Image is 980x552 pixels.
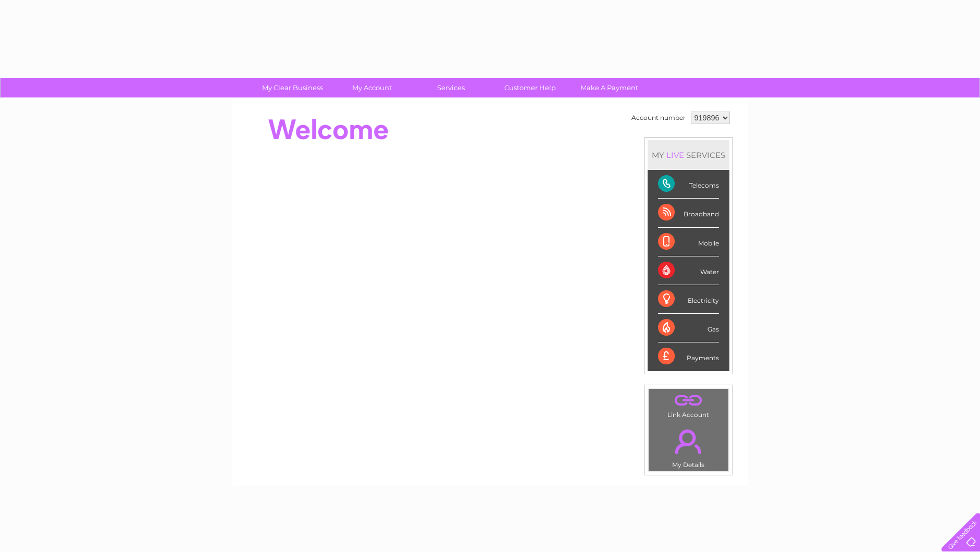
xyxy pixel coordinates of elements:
[487,78,573,97] a: Customer Help
[651,391,726,410] a: .
[651,423,726,460] a: .
[648,421,729,472] td: My Details
[658,256,719,285] div: Water
[648,388,729,421] td: Link Account
[566,78,652,97] a: Make A Payment
[250,78,336,97] a: My Clear Business
[664,150,686,160] div: LIVE
[658,285,719,314] div: Electricity
[658,170,719,199] div: Telecoms
[408,78,494,97] a: Services
[658,342,719,371] div: Payments
[648,140,729,170] div: MY SERVICES
[658,314,719,342] div: Gas
[329,78,415,97] a: My Account
[658,199,719,227] div: Broadband
[629,109,688,127] td: Account number
[658,228,719,256] div: Mobile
